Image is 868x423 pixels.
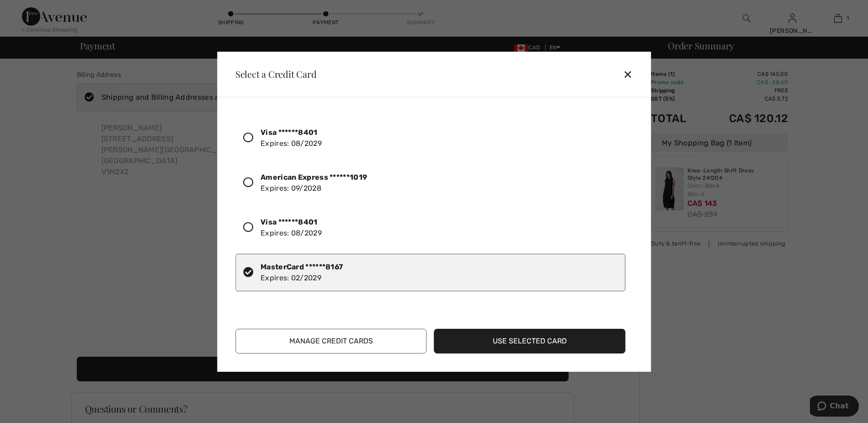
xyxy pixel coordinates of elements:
[228,70,317,79] div: Select a Credit Card
[623,64,640,84] div: ✕
[261,262,343,284] div: Expires: 02/2029
[261,217,322,239] div: Expires: 08/2029
[20,6,39,15] span: Chat
[235,329,427,353] button: Manage Credit Cards
[261,172,367,194] div: Expires: 09/2028
[261,127,322,149] div: Expires: 08/2029
[434,329,626,353] button: Use Selected Card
